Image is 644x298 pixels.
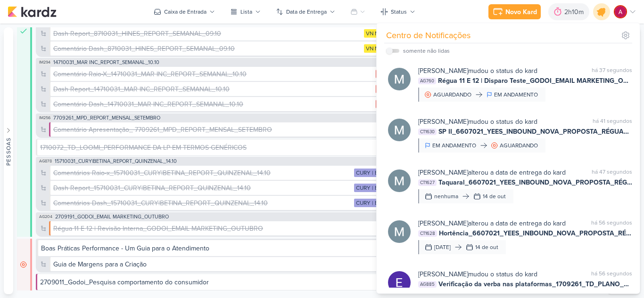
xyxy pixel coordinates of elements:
[488,4,541,19] button: Novo Kard
[418,67,468,75] b: [PERSON_NAME]
[53,224,263,234] div: Régua 11 E 12 | Revisão Interna_GODOI_EMAIL MARKETING_OUTUBRO
[38,60,51,65] span: IM294
[354,169,396,177] div: CURY | BETINA
[418,230,437,237] span: CT1628
[53,198,352,208] div: Comentários Dash_15710031_CURY|BETINA_REPORT_QUINZENAL_14.10
[53,99,243,109] div: Comentário Dash_14710031_MAR INC_REPORT_SEMANAL_10.10
[53,125,272,135] div: Comentário Apresentação_ 7709261_MPD_REPORT_MENSAL_SETEMBRO
[53,115,160,121] span: 7709261_MPD_REPORT_MENSAL_SETEMBRO
[418,66,537,76] div: mudou o status do kard
[55,214,169,219] span: 2709191_GODOI_EMAIL MARKETING_OUTUBRO
[438,76,632,86] span: Régua 11 E 12 | Disparo Teste_GODOI_EMAIL MARKETING_OUTUBRO
[53,29,362,39] div: Dash Report_8710031_HINES_REPORT_SEMANAL_09.10
[418,129,437,135] span: CT1630
[418,169,468,177] b: [PERSON_NAME]
[53,44,362,54] div: Comentário Dash_8710031_HINES_REPORT_SEMANAL_09.10
[438,177,632,187] span: Taquaral_6607021_YEES_INBOUND_NOVA_PROPOSTA_RÉGUA_NOVOS_LEADS
[418,179,437,186] span: CT1627
[418,219,468,227] b: [PERSON_NAME]
[41,243,490,253] div: Boas Práticas Performance - Um Guia para o Atendimento
[614,5,627,18] img: Alessandra Gomes
[40,143,247,153] div: 1710072_TD_LOOMI_PERFORMANCE DA LP EM TERMOS GENÉRICOS
[40,277,209,287] div: 2709011_Godoi_Pesquisa comportamento do consumidor
[53,60,159,65] span: 14710031_MAR INC_REPORT_SEMANAL_10.10
[418,118,468,126] b: [PERSON_NAME]
[17,239,32,290] div: Homologação
[53,29,221,39] div: Dash Report_8710031_HINES_REPORT_SEMANAL_09.10
[433,90,471,99] div: AGUARDANDO
[53,198,268,208] div: Comentários Dash_15710031_CURY|BETINA_REPORT_QUINZENAL_14.10
[418,269,537,279] div: mudou o status do kard
[434,243,451,251] div: [DATE]
[483,192,506,201] div: 14 de out
[376,100,402,108] div: MAR INC
[592,168,632,177] div: há 47 segundos
[432,141,476,150] div: EM ANDAMENTO
[592,66,632,76] div: há 37 segundos
[591,218,632,228] div: há 56 segundos
[564,7,586,17] div: 2h10m
[53,259,500,269] div: Guia de Margens para a Criação
[41,243,209,253] div: Boas Práticas Performance - Um Guia para o Atendimento
[376,70,402,78] div: MAR INC
[53,69,374,79] div: Comentário Raio-X_14710031_MAR INC_REPORT_SEMANAL_10.10
[500,141,538,150] div: AGUARDANDO
[354,199,396,207] div: CURY | BETINA
[53,125,386,135] div: Comentário Apresentação_ 7709261_MPD_REPORT_MENSAL_SETEMBRO
[38,214,53,219] span: AG204
[4,137,13,165] div: Pessoas
[38,115,51,121] span: IM256
[53,84,230,94] div: Dash Report_14710031_MAR INC_REPORT_SEMANAL_10.10
[4,27,13,294] button: Pessoas
[53,69,247,79] div: Comentário Raio-X_14710031_MAR INC_REPORT_SEMANAL_10.10
[364,29,402,38] div: VN Millenium
[53,168,352,178] div: Comentários Raio-x_15710031_CURY|BETINA_REPORT_QUINZENAL_14.10
[418,78,436,84] span: AG760
[439,228,632,238] span: Hortência_6607021_YEES_INBOUND_NOVA_PROPOSTA_RÉGUA_NOVOS_LEADS
[505,7,537,17] div: Novo Kard
[53,224,418,234] div: Régua 11 E 12 | Revisão Interna_GODOI_EMAIL MARKETING_OUTUBRO
[40,143,378,153] div: 1710072_TD_LOOMI_PERFORMANCE DA LP EM TERMOS GENÉRICOS
[475,243,498,251] div: 14 de out
[376,85,402,93] div: MAR INC
[388,68,411,90] img: Mariana Amorim
[403,47,450,55] div: somente não lidas
[364,44,402,53] div: VN Millenium
[53,183,352,193] div: Dash Report_15710031_CURY|BETINA_REPORT_QUINZENAL_14.10
[53,168,271,178] div: Comentários Raio-x_15710031_CURY|BETINA_REPORT_QUINZENAL_14.10
[418,270,468,278] b: [PERSON_NAME]
[593,117,632,127] div: há 41 segundos
[388,271,411,294] img: Eduardo Quaresma
[55,159,177,164] span: 15710031_CURY|BETINA_REPORT_QUINZENAL_14.10
[53,44,235,54] div: Comentário Dash_8710031_HINES_REPORT_SEMANAL_09.10
[38,159,53,164] span: AG878
[494,90,538,99] div: EM ANDAMENTO
[53,183,251,193] div: Dash Report_15710031_CURY|BETINA_REPORT_QUINZENAL_14.10
[438,127,632,137] span: SP II_6607021_YEES_INBOUND_NOVA_PROPOSTA_RÉGUA_NOVOS_LEADS
[8,6,57,17] img: kardz.app
[591,269,632,279] div: há 56 segundos
[418,117,537,127] div: mudou o status do kard
[354,184,396,192] div: CURY | BETINA
[418,168,566,177] div: alterou a data de entrega do kard
[418,218,566,228] div: alterou a data de entrega do kard
[40,277,406,287] div: 2709011_Godoi_Pesquisa comportamento do consumidor
[388,169,411,192] img: Mariana Amorim
[386,29,471,42] div: Centro de Notificações
[418,281,437,288] span: AG885
[434,192,458,201] div: nenhuma
[53,99,374,109] div: Comentário Dash_14710031_MAR INC_REPORT_SEMANAL_10.10
[53,84,374,94] div: Dash Report_14710031_MAR INC_REPORT_SEMANAL_10.10
[53,259,147,269] div: Guia de Margens para a Criação
[438,279,632,289] span: Verificação da verba nas plataformas_1709261_TD_PLANO_DE_MIDIA_NOVEMBRO+DEZEMBRO
[388,220,411,243] img: Mariana Amorim
[388,119,411,141] img: Mariana Amorim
